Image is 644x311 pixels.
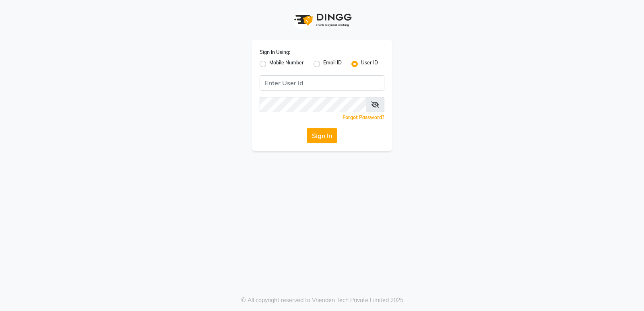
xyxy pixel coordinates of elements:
button: Sign In [307,128,337,143]
label: Mobile Number [269,59,304,69]
input: Username [260,75,384,91]
label: User ID [361,59,378,69]
label: Email ID [323,59,342,69]
img: logo1.svg [290,8,354,32]
input: Username [260,97,366,112]
label: Sign In Using: [260,49,290,56]
a: Forgot Password? [343,114,384,120]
